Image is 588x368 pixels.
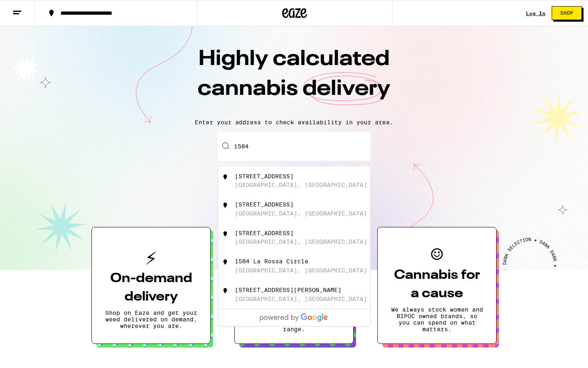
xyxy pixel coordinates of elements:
[391,266,483,303] h3: Cannabis for a cause
[221,287,229,295] img: 1584 Keesling Avenue
[235,238,367,245] div: [GEOGRAPHIC_DATA], [GEOGRAPHIC_DATA]
[105,310,197,329] p: Shop on Eaze and get your weed delivered on demand, wherever you are.
[377,227,497,344] button: Cannabis for a causeWe always stock women and BIPOC owned brands, so you can spend on what matters.
[235,182,367,188] div: [GEOGRAPHIC_DATA], [GEOGRAPHIC_DATA]
[235,230,294,236] div: [STREET_ADDRESS]
[235,210,367,217] div: [GEOGRAPHIC_DATA], [GEOGRAPHIC_DATA]
[221,173,229,181] img: 1584 Hallbrook Drive
[235,258,308,265] div: 1584 La Rossa Circle
[221,258,229,266] img: 1584 La Rossa Circle
[235,173,294,180] div: [STREET_ADDRESS]
[235,296,367,302] div: [GEOGRAPHIC_DATA], [GEOGRAPHIC_DATA]
[560,11,573,16] span: Shop
[235,287,341,293] div: [STREET_ADDRESS][PERSON_NAME]
[546,6,588,20] a: Shop
[91,227,211,344] button: On-demand deliveryShop on Eaze and get your weed delivered on demand, wherever you are.
[526,11,546,16] a: Log In
[5,6,59,12] span: Hi. Need any help?
[391,306,483,332] p: We always stock women and BIPOC owned brands, so you can spend on what matters.
[221,230,229,238] img: 1584 Willowdale Drive
[235,267,367,274] div: [GEOGRAPHIC_DATA], [GEOGRAPHIC_DATA]
[105,269,197,306] h3: On-demand delivery
[8,119,580,126] p: Enter your address to check availability in your area.
[552,6,582,20] button: Shop
[151,45,437,112] h1: Highly calculated cannabis delivery
[218,132,371,161] input: Enter your delivery address
[221,201,229,209] img: 1584 Meridian Avenue
[235,201,294,208] div: [STREET_ADDRESS]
